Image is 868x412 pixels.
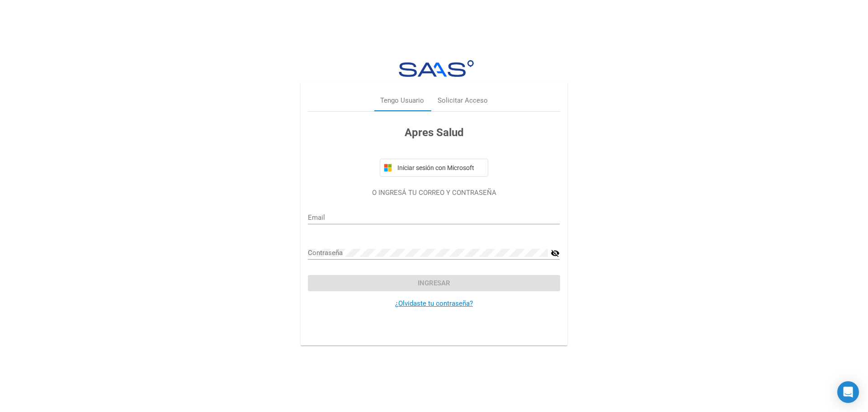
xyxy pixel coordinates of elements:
h3: Apres Salud [308,124,560,141]
div: Tengo Usuario [380,95,424,106]
button: Ingresar [308,275,560,291]
mat-icon: visibility_off [551,248,560,259]
div: Open Intercom Messenger [837,381,859,403]
span: Iniciar sesión con Microsoft [396,164,484,171]
a: ¿Olvidaste tu contraseña? [395,299,473,308]
span: Ingresar [418,279,450,287]
p: O INGRESÁ TU CORREO Y CONTRASEÑA [308,188,560,198]
div: Solicitar Acceso [438,95,488,106]
button: Iniciar sesión con Microsoft [380,159,488,177]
